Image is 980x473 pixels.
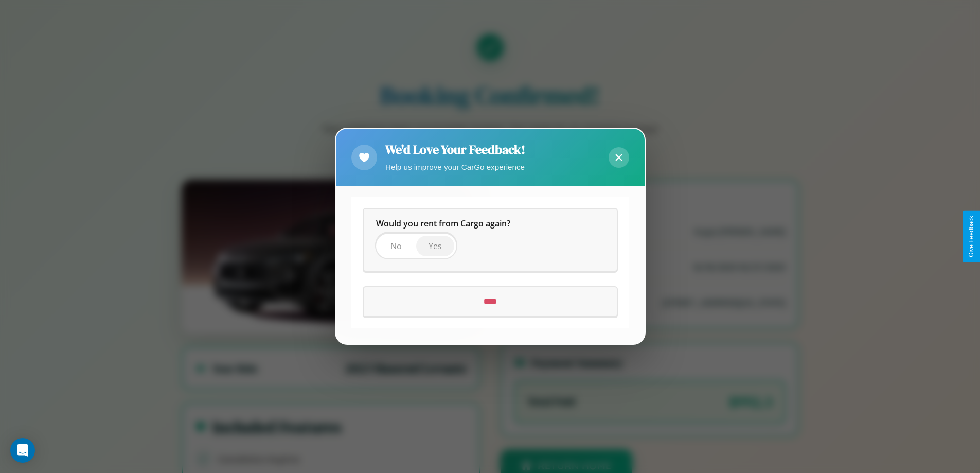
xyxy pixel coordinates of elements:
span: No [390,241,402,252]
span: Yes [429,241,442,252]
div: Open Intercom Messenger [10,438,35,463]
h2: We'd Love Your Feedback! [385,141,525,158]
p: Help us improve your CarGo experience [385,160,525,174]
span: Would you rent from Cargo again? [376,218,510,230]
div: Give Feedback [968,216,975,257]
